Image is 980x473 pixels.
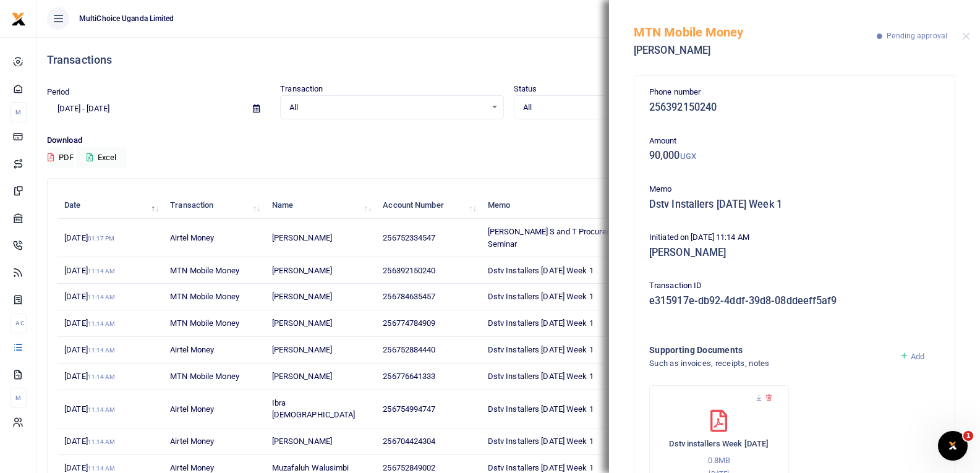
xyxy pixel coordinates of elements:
[47,86,70,98] label: Period
[649,135,940,148] p: Amount
[383,372,435,381] span: 256776641333
[170,463,214,472] span: Airtel Money
[88,465,116,472] small: 11:14 AM
[88,406,116,413] small: 11:14 AM
[64,404,115,414] span: [DATE]
[47,53,970,67] h4: Transactions
[88,235,115,242] small: 01:17 PM
[383,233,435,242] span: 256752334547
[88,373,116,380] small: 11:14 AM
[74,13,179,24] span: MultiChoice Uganda Limited
[649,231,940,244] p: Initiated on [DATE] 11:14 AM
[170,372,239,381] span: MTN Mobile Money
[10,388,27,408] li: M
[170,345,214,354] span: Airtel Money
[488,345,594,354] span: Dstv Installers [DATE] Week 1
[88,438,116,445] small: 11:14 AM
[170,292,239,301] span: MTN Mobile Money
[64,463,115,472] span: [DATE]
[649,101,940,114] h5: 256392150240
[488,437,594,446] span: Dstv Installers [DATE] Week 1
[272,266,332,275] span: [PERSON_NAME]
[649,198,940,211] h5: Dstv Installers [DATE] Week 1
[383,266,435,275] span: 256392150240
[170,404,214,414] span: Airtel Money
[662,439,776,449] h6: Dstv installers Week [DATE]
[47,98,243,119] input: select period
[649,247,940,259] h5: [PERSON_NAME]
[376,192,480,219] th: Account Number: activate to sort column ascending
[272,292,332,301] span: [PERSON_NAME]
[170,233,214,242] span: Airtel Money
[488,227,624,249] span: [PERSON_NAME] S and T Procurement Seminar
[488,404,594,414] span: Dstv Installers [DATE] Week 1
[170,266,239,275] span: MTN Mobile Money
[634,25,877,40] h5: MTN Mobile Money
[64,372,115,381] span: [DATE]
[523,101,719,114] span: All
[272,463,349,472] span: Muzafaluh Walusimbi
[64,233,114,242] span: [DATE]
[488,318,594,328] span: Dstv Installers [DATE] Week 1
[963,431,973,441] span: 1
[64,292,115,301] span: [DATE]
[272,437,332,446] span: [PERSON_NAME]
[64,437,115,446] span: [DATE]
[962,32,970,40] button: Close
[383,437,435,446] span: 256704424304
[64,345,115,354] span: [DATE]
[649,295,940,307] h5: e315917e-db92-4ddf-39d8-08ddeeff5af9
[383,345,435,354] span: 256752884440
[634,45,877,57] h5: [PERSON_NAME]
[887,32,947,40] span: Pending approval
[58,192,163,219] th: Date: activate to sort column descending
[11,14,26,23] a: logo-small logo-large logo-large
[289,101,485,114] span: All
[488,266,594,275] span: Dstv Installers [DATE] Week 1
[11,12,26,27] img: logo-small
[272,372,332,381] span: [PERSON_NAME]
[170,437,214,446] span: Airtel Money
[662,454,776,467] p: 0.8MB
[514,83,537,95] label: Status
[272,233,332,242] span: [PERSON_NAME]
[649,357,890,370] h4: Such as invoices, receipts, notes
[383,318,435,328] span: 256774784909
[900,352,925,361] a: Add
[383,292,435,301] span: 256784635457
[272,345,332,354] span: [PERSON_NAME]
[680,151,696,161] small: UGX
[47,147,74,168] button: PDF
[649,150,940,162] h5: 90,000
[649,279,940,292] p: Transaction ID
[383,404,435,414] span: 256754994747
[280,83,323,95] label: Transaction
[481,192,657,219] th: Memo: activate to sort column ascending
[265,192,376,219] th: Name: activate to sort column ascending
[272,318,332,328] span: [PERSON_NAME]
[10,102,27,122] li: M
[163,192,265,219] th: Transaction: activate to sort column ascending
[488,292,594,301] span: Dstv Installers [DATE] Week 1
[88,268,116,275] small: 11:14 AM
[649,183,940,196] p: Memo
[170,318,239,328] span: MTN Mobile Money
[88,294,116,300] small: 11:14 AM
[88,347,116,354] small: 11:14 AM
[649,86,940,99] p: Phone number
[911,352,924,361] span: Add
[10,313,27,333] li: Ac
[64,266,115,275] span: [DATE]
[938,431,968,461] iframe: Intercom live chat
[88,320,116,327] small: 11:14 AM
[47,134,970,147] p: Download
[272,398,356,420] span: Ibra [DEMOGRAPHIC_DATA]
[649,343,890,357] h4: Supporting Documents
[76,147,127,168] button: Excel
[64,318,115,328] span: [DATE]
[488,372,594,381] span: Dstv Installers [DATE] Week 1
